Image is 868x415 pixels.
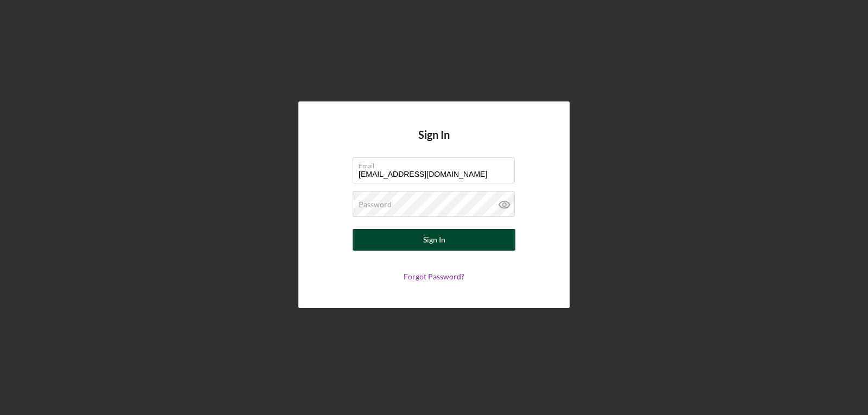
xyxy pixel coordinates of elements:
[418,129,450,157] h4: Sign In
[423,229,445,251] div: Sign In
[359,158,515,170] label: Email
[404,272,464,281] a: Forgot Password?
[353,229,515,251] button: Sign In
[359,200,392,209] label: Password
